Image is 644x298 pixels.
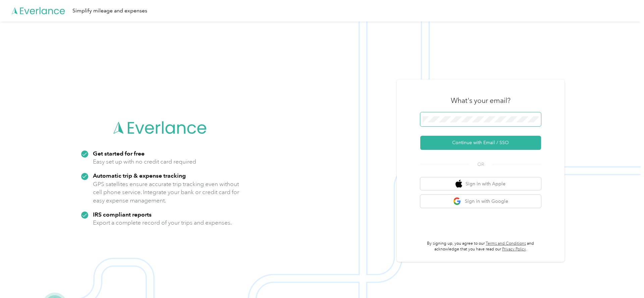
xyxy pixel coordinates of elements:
[93,219,232,227] p: Export a complete record of your trips and expenses.
[93,150,145,157] strong: Get started for free
[93,158,196,166] p: Easy set up with no credit card required
[93,172,186,179] strong: Automatic trip & expense tracking
[420,241,541,252] p: By signing up, you agree to our and acknowledge that you have read our .
[93,211,152,218] strong: IRS compliant reports
[451,96,511,105] h3: What's your email?
[420,195,541,208] button: google logoSign in with Google
[93,180,239,205] p: GPS satellites ensure accurate trip tracking even without cell phone service. Integrate your bank...
[469,161,492,168] span: OR
[420,136,541,150] button: Continue with Email / SSO
[455,180,462,188] img: apple logo
[453,197,462,205] img: google logo
[420,177,541,190] button: apple logoSign in with Apple
[72,7,147,15] div: Simplify mileage and expenses
[502,247,526,252] a: Privacy Policy
[486,241,526,246] a: Terms and Conditions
